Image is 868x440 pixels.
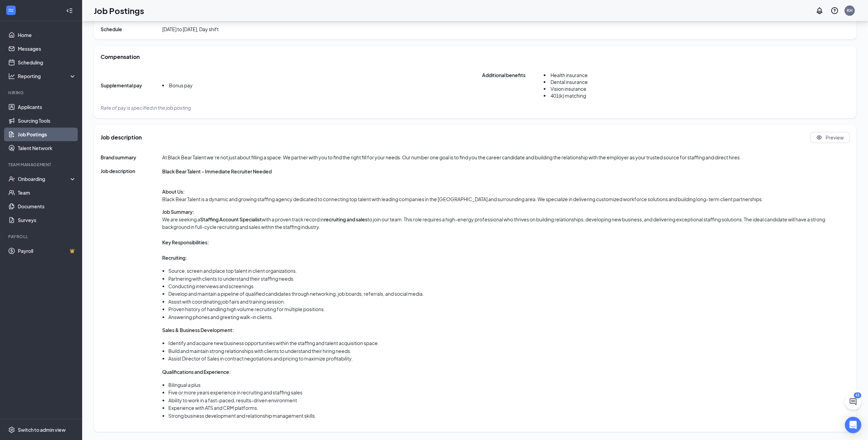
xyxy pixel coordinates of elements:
[168,275,850,282] li: Partnering with clients to understand their staffing needs.
[168,355,850,362] li: Assist Director of Sales in contract negotiations and pricing to maximize profitability.
[18,42,76,56] a: Messages
[845,417,861,433] div: Open Intercom Messenger
[8,162,75,168] div: Team Management
[550,86,586,92] span: Vision insurance
[18,199,76,213] a: Documents
[101,82,162,94] span: Supplemental pay
[162,255,187,261] strong: Recruiting:
[162,195,850,203] p: Black Bear Talent is a dynamic and growing staffing agency dedicated to connecting top talent wit...
[168,282,850,290] li: Conducting interviews and screenings.
[168,313,850,321] li: Answering phones and greeting walk-in clients.
[8,234,75,240] div: Payroll
[168,298,850,305] li: Assist with coordinating job fairs and training session.
[18,73,77,80] div: Reporting
[847,8,853,13] div: KH
[168,381,850,389] li: Bilingual a plus
[162,26,219,33] span: [DATE] to [DATE], Day shift
[162,327,234,333] strong: Sales & Business Development:
[101,168,162,425] span: Job description
[169,82,193,88] span: Bonus pay
[168,347,850,355] li: Build and maintain strong relationships with clients to understand their hiring needs.
[8,7,14,14] svg: WorkstreamLogo
[200,216,262,222] strong: Staffing Account Specialist
[168,412,850,419] li: Strong business development and relationship management skills.
[18,127,76,141] a: Job Postings
[18,186,76,199] a: Team
[815,7,824,15] svg: Notifications
[18,244,76,258] a: PayrollCrown
[101,105,191,111] span: Rate of pay is specified in the job posting
[8,90,75,96] div: Hiring
[18,28,76,42] a: Home
[66,7,73,14] svg: Collapse
[168,404,850,412] li: Experience with ATS and CRM platforms.
[845,393,861,410] button: ChatActive
[8,426,15,433] svg: Settings
[550,93,586,99] span: 401(k) matching
[162,216,850,231] p: We are seeking a with a proven track record in to join our team. This role requires a high-energy...
[168,305,850,313] li: Proven history of handling high volume recruiting for multiple positions.
[162,168,272,174] strong: Black Bear Talent - Immediate Recruiter Needed
[324,216,367,222] strong: recruiting and sales
[830,7,839,15] svg: QuestionInfo
[550,72,588,78] span: Health insurance
[162,209,194,215] strong: Job Summary:
[18,213,76,227] a: Surveys
[816,134,822,140] svg: Eye
[168,339,850,347] li: Identify and acquire new business opportunities within the staffing and talent acquisition space.
[18,56,76,69] a: Scheduling
[854,392,861,398] div: 43
[162,188,185,195] strong: About Us:
[8,175,15,182] svg: UserCheck
[168,267,850,274] li: Source, screen and place top talent in client organizations.
[8,73,15,80] svg: Analysis
[162,239,209,245] strong: Key Responsibilities:
[18,426,66,433] div: Switch to admin view
[849,398,857,406] svg: ChatActive
[101,53,140,61] span: Compensation
[101,154,162,161] span: Brand summary
[168,389,850,396] li: Five or more years experience in recruiting and staffing sales
[482,72,544,104] span: Additional benefits
[18,114,76,127] a: Sourcing Tools
[162,369,231,375] strong: Qualifications and Experience:
[18,141,76,155] a: Talent Network
[18,100,76,114] a: Applicants
[101,134,142,141] span: Job description
[550,79,588,85] span: Dental insurance
[162,154,740,161] span: At Black Bear Talent we’re not just about filling a space. We partner with you to find the right ...
[826,134,844,141] span: Preview
[810,132,850,143] button: Eye Preview
[101,26,162,33] span: Schedule
[168,396,850,404] li: Ability to work in a fast-paced, results-driven environment
[94,5,144,16] h1: Job Postings
[168,290,850,297] li: Develop and maintain a pipeline of qualified candidates through networking, job boards, referrals...
[18,175,70,182] div: Onboarding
